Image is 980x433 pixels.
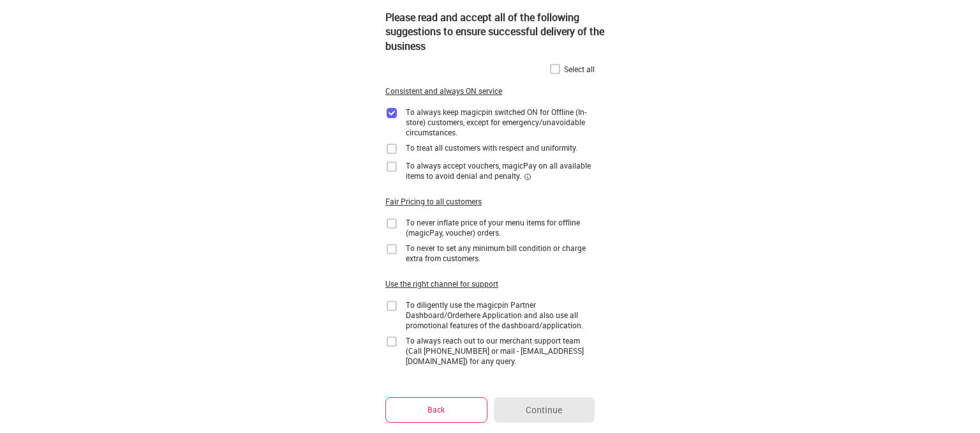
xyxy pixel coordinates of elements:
[385,160,398,173] img: home-delivery-unchecked-checkbox-icon.f10e6f61.svg
[549,63,561,75] img: home-delivery-unchecked-checkbox-icon.f10e6f61.svg
[385,86,502,96] div: Consistent and always ON service
[406,300,595,330] div: To diligently use the magicpin Partner Dashboard/Orderhere Application and also use all promotion...
[494,397,595,423] button: Continue
[385,243,398,255] img: home-delivery-unchecked-checkbox-icon.f10e6f61.svg
[564,64,595,74] div: Select all
[524,173,531,181] img: informationCircleBlack.2195f373.svg
[385,335,398,348] img: home-delivery-unchecked-checkbox-icon.f10e6f61.svg
[406,142,577,153] div: To treat all customers with respect and uniformity.
[406,243,595,263] div: To never to set any minimum bill condition or charge extra from customers.
[406,335,595,366] div: To always reach out to our merchant support team (Call [PHONE_NUMBER] or mail - [EMAIL_ADDRESS][D...
[406,217,595,238] div: To never inflate price of your menu items for offline (magicPay, voucher) orders.
[385,300,398,312] img: home-delivery-unchecked-checkbox-icon.f10e6f61.svg
[385,278,498,289] div: Use the right channel for support
[385,107,398,119] img: checkbox_purple.ceb64cee.svg
[385,397,487,422] button: Back
[385,142,398,155] img: home-delivery-unchecked-checkbox-icon.f10e6f61.svg
[385,196,482,207] div: Fair Pricing to all customers
[406,160,595,181] div: To always accept vouchers, magicPay on all available items to avoid denial and penalty.
[406,107,595,137] div: To always keep magicpin switched ON for Offline (In-store) customers, except for emergency/unavoi...
[385,217,398,230] img: home-delivery-unchecked-checkbox-icon.f10e6f61.svg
